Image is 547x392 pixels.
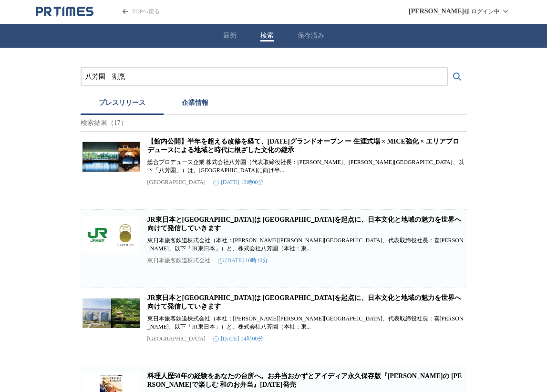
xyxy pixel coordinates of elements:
[147,138,459,154] a: 【館内公開】半年を超える改修を経て、[DATE]グランドオープン ー 生涯式場 × MICE強化 × エリアプロデュースによる地域と時代に根ざした文化の継承
[147,257,210,265] p: 東日本旅客鉄道株式会社
[83,216,140,254] img: JR東日本と八芳園は TAKANAWA GATEWAY CITYを起点に、日本文化と地域の魅力を世界へ向けて発信していきます
[83,294,140,332] img: JR東日本と八芳園は TAKANAWA GATEWAY CITYを起点に、日本文化と地域の魅力を世界へ向けて発信していきます
[164,94,227,115] button: 企業情報
[147,179,206,186] p: [GEOGRAPHIC_DATA]
[147,216,462,232] a: JR東日本と[GEOGRAPHIC_DATA]は [GEOGRAPHIC_DATA]を起点に、日本文化と地域の魅力を世界へ向けて発信していきます
[108,8,160,16] a: PR TIMESのトップページはこちら
[147,315,465,331] p: 東日本旅客鉄道株式会社（本社：[PERSON_NAME][PERSON_NAME][GEOGRAPHIC_DATA]、代表取締役社長：喜[PERSON_NAME]、以下「JR東日本」）と、株式会...
[448,67,467,86] button: 検索する
[85,72,443,82] input: プレスリリースおよび企業を検索する
[213,178,264,186] time: [DATE] 12時00分
[147,158,465,175] p: 総合プロデュース企業 株式会社八芳園（代表取締役社長：[PERSON_NAME]、[PERSON_NAME][GEOGRAPHIC_DATA]、以下「八芳園」）は、[GEOGRAPHIC_DAT...
[223,31,237,40] button: 最新
[83,137,140,175] img: 【館内公開】半年を超える改修を経て、10月1日グランドオープン ー 生涯式場 × MICE強化 × エリアプロデュースによる地域と時代に根ざした文化の継承
[213,335,264,343] time: [DATE] 14時00分
[147,294,462,310] a: JR東日本と[GEOGRAPHIC_DATA]は [GEOGRAPHIC_DATA]を起点に、日本文化と地域の魅力を世界へ向けて発信していきます
[260,31,274,40] button: 検索
[409,8,464,15] span: [PERSON_NAME]
[36,6,93,17] a: PR TIMESのトップページはこちら
[147,372,462,388] a: 料理人歴50年の経験をあなたの台所へ。お弁当おかずとアイディア永久保存版『[PERSON_NAME]の [PERSON_NAME]で楽しむ 和のお弁当』[DATE]発売
[81,115,467,132] p: 検索結果（17）
[81,94,164,115] button: プレスリリース
[218,257,268,265] time: [DATE] 10時10分
[147,335,206,342] p: [GEOGRAPHIC_DATA]
[298,31,324,40] button: 保存済み
[147,237,465,253] p: 東日本旅客鉄道株式会社（本社：[PERSON_NAME][PERSON_NAME][GEOGRAPHIC_DATA]、代表取締役社長：喜[PERSON_NAME]、以下「JR東日本」）と、株式会...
